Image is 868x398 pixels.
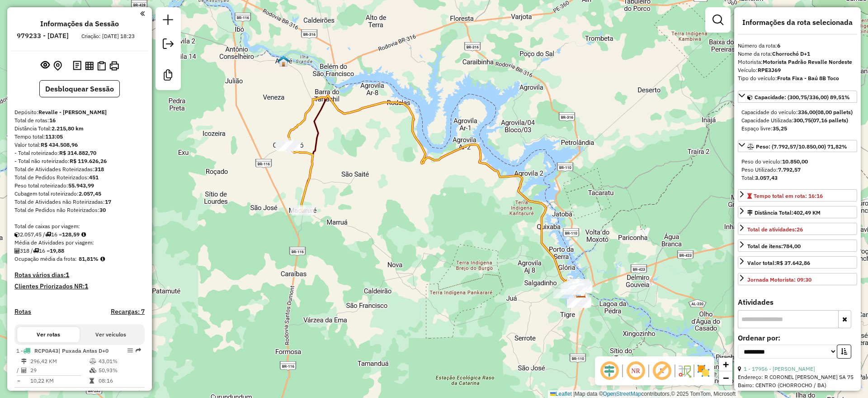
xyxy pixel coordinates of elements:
a: Zoom in [719,358,732,371]
span: + [723,359,729,370]
div: Valor total: [14,141,145,149]
a: Nova sessão e pesquisa [159,11,177,31]
td: 08:16 [98,376,141,385]
span: Ocupação média da frota: [14,255,77,262]
i: % de utilização do peso [90,359,96,364]
img: Fluxo de ruas [677,364,692,378]
span: 2 - [16,390,110,397]
div: Total de Pedidos Roteirizados: [14,173,145,182]
label: Ordenar por: [738,332,857,343]
div: Endereço: R CORONEL [PERSON_NAME] SA 75 [738,373,857,381]
img: Abaré PUXADA [278,55,289,67]
strong: R$ 37.642,86 [776,259,810,266]
strong: 3.057,43 [755,174,778,181]
div: Atividade não roteirizada - CICERO ALVES DE SIQU [562,286,585,295]
a: Tempo total em rota: 16:16 [738,189,857,201]
strong: (08,00 pallets) [816,109,853,115]
div: Distância Total: [747,209,821,217]
em: Opções [127,348,133,353]
div: Total de Atividades não Roteirizadas: [14,198,145,206]
strong: R$ 314.882,70 [59,149,96,156]
button: Desbloquear Sessão [39,80,120,97]
i: Tempo total em rota [90,378,94,384]
button: Centralizar mapa no depósito ou ponto de apoio [52,59,64,73]
strong: 784,00 [783,243,801,249]
div: Depósito: [14,108,145,116]
strong: 2.215,80 km [52,125,84,132]
div: Atividade não roteirizada - BATE PAPO ALMEIDA LT [569,284,592,293]
div: Peso total roteirizado: [14,182,145,190]
div: Total de itens: [747,242,801,250]
div: Capacidade do veículo: [741,108,854,116]
h4: Clientes Priorizados NR: [14,283,145,290]
div: Total de rotas: [14,116,145,125]
span: Ocultar deslocamento [599,360,620,382]
i: Total de rotas [45,232,51,237]
em: Rota exportada [136,348,141,353]
div: Atividade não roteirizada - RODOLPHO ARAUJO DE A [566,281,589,290]
div: 318 / 16 = [14,247,145,255]
span: 402,49 KM [793,209,821,216]
span: | [573,391,575,397]
div: Atividade não roteirizada - CLUBE PAULO AFONSO [567,279,590,288]
div: - Total roteirizado: [14,149,145,157]
td: 29 [30,366,89,375]
i: Meta Caixas/viagem: 1,00 Diferença: 127,59 [81,232,86,237]
strong: 7.792,57 [778,166,801,173]
span: RPE5J36 [34,390,57,397]
div: Atividade não roteirizada - ROBSON DE OLIVEIRA A [567,299,590,308]
button: Ver rotas [17,327,80,342]
div: Cubagem total roteirizado: [14,190,145,198]
div: Atividade não roteirizada - 56.894.570 IAN FELIP [568,281,591,290]
strong: 26 [797,226,803,233]
span: | Puxada Antas D+0 [58,347,108,354]
i: Total de rotas [33,248,39,254]
a: Valor total:R$ 37.642,86 [738,256,857,269]
div: Map data © contributors,© 2025 TomTom, Microsoft [548,390,738,398]
td: / [16,366,21,375]
a: 13358902 [759,390,789,397]
div: Peso Utilizado: [741,166,854,174]
i: Total de Atividades [14,248,20,254]
div: Atividade não roteirizada - ELEONILDES ALVES DE [553,289,576,298]
strong: 318 [94,166,104,173]
span: Total de atividades: [747,226,803,233]
div: Capacidade Utilizada: [741,116,854,125]
button: Ordem crescente [837,345,851,359]
a: Criar modelo [159,66,177,86]
strong: R$ 434.508,96 [41,141,78,148]
img: Exibir/Ocultar setores [696,364,711,378]
td: 10,22 KM [30,376,89,385]
div: Criação: [DATE] 18:23 [78,32,138,40]
span: | Puxada ANTAS D+0 [57,390,110,397]
span: 1 - [16,347,108,354]
div: Veículo: [738,66,857,74]
div: Total de Atividades Roteirizadas: [14,165,145,173]
span: Exibir rótulo [651,360,673,382]
strong: 451 [89,174,99,181]
a: Exportar sessão [159,35,177,55]
span: Capacidade: (300,75/336,00) 89,51% [755,94,850,101]
h4: Recargas: 7 [111,308,145,316]
em: Média calculada utilizando a maior ocupação (%Peso ou %Cubagem) de cada rota da sessão. Rotas cro... [100,256,105,262]
div: Atividade não roteirizada - IVONETE DE ARAUJO TE [564,283,586,292]
a: Capacidade: (300,75/336,00) 89,51% [738,91,857,103]
span: Peso: (7.792,57/10.850,00) 71,82% [756,143,847,150]
div: Número da rota: [738,42,857,50]
strong: Revalle - [PERSON_NAME] [38,109,107,115]
i: % de utilização da cubagem [90,368,96,373]
td: = [16,376,21,385]
strong: (07,16 pallets) [811,117,848,124]
strong: 10.850,00 [782,158,808,165]
em: Rota exportada [136,390,141,396]
div: Motorista: [738,58,857,66]
span: − [723,372,729,384]
div: Atividade não roteirizada - COMERCIAL OESTE LTDA [561,283,583,293]
div: Tipo do veículo: [738,74,857,82]
img: Revalle - Paulo Afonso [576,296,587,307]
strong: Motorista Padrão Revalle Nordeste [763,58,852,65]
div: Pedidos: [738,389,857,398]
strong: 336,00 [798,109,816,115]
button: Visualizar relatório de Roteirização [83,59,95,72]
a: Zoom out [719,371,732,385]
